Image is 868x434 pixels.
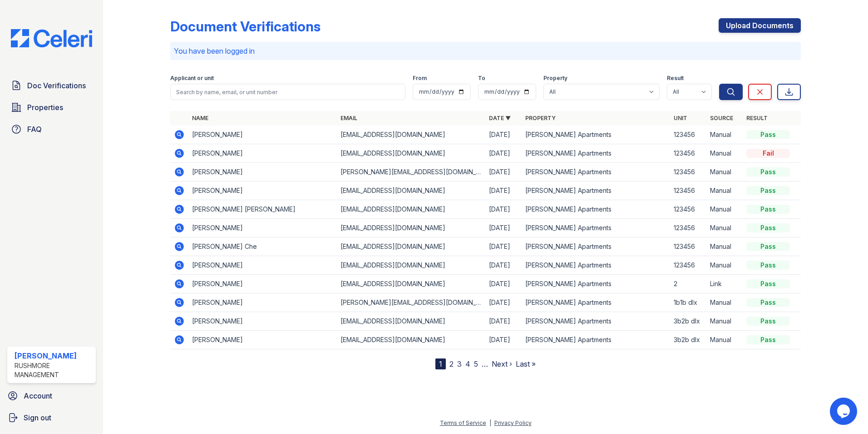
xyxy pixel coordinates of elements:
td: [PERSON_NAME] [188,312,337,331]
td: Manual [706,200,743,219]
td: 3b2b dlx [670,312,706,331]
td: [PERSON_NAME] Apartments [522,182,670,200]
td: [PERSON_NAME] Apartments [522,312,670,331]
td: [DATE] [485,163,522,182]
div: Pass [746,223,790,232]
td: [PERSON_NAME][EMAIL_ADDRESS][DOMAIN_NAME] [337,163,485,182]
td: 2 [670,275,706,293]
a: 5 [474,359,478,368]
a: 4 [465,359,470,368]
span: FAQ [27,124,42,135]
td: [EMAIL_ADDRESS][DOMAIN_NAME] [337,237,485,256]
td: [PERSON_NAME] Apartments [522,219,670,237]
p: You have been logged in [174,45,797,56]
a: Next › [492,359,512,368]
td: [PERSON_NAME] [PERSON_NAME] [188,200,337,219]
td: [PERSON_NAME] [188,219,337,237]
td: [EMAIL_ADDRESS][DOMAIN_NAME] [337,256,485,275]
a: Account [4,387,99,405]
div: Pass [746,205,790,214]
div: Pass [746,186,790,195]
label: Applicant or unit [170,75,214,82]
td: [EMAIL_ADDRESS][DOMAIN_NAME] [337,126,485,144]
td: [EMAIL_ADDRESS][DOMAIN_NAME] [337,275,485,293]
a: Email [340,115,357,121]
td: Manual [706,256,743,275]
td: [PERSON_NAME] [188,256,337,275]
a: Doc Verifications [7,76,96,95]
td: [PERSON_NAME] [188,293,337,312]
a: FAQ [7,120,96,138]
td: 123456 [670,237,706,256]
td: [EMAIL_ADDRESS][DOMAIN_NAME] [337,144,485,163]
a: Result [746,115,768,121]
a: Date ▼ [489,115,511,121]
td: Manual [706,312,743,331]
div: Pass [746,317,790,326]
div: | [489,419,491,426]
td: [DATE] [485,182,522,200]
td: 123456 [670,200,706,219]
a: Last » [516,359,536,368]
input: Search by name, email, or unit number [170,84,405,100]
td: [PERSON_NAME] Apartments [522,163,670,182]
td: [DATE] [485,237,522,256]
div: 1 [435,358,446,369]
td: [PERSON_NAME] [188,144,337,163]
td: [PERSON_NAME] [188,182,337,200]
td: [PERSON_NAME] [188,331,337,349]
td: 123456 [670,219,706,237]
td: Manual [706,237,743,256]
td: [PERSON_NAME] [188,126,337,144]
td: Link [706,275,743,293]
td: [DATE] [485,256,522,275]
td: [EMAIL_ADDRESS][DOMAIN_NAME] [337,312,485,331]
td: [PERSON_NAME] Apartments [522,256,670,275]
td: Manual [706,163,743,182]
div: Pass [746,279,790,288]
label: Result [667,75,684,82]
td: [PERSON_NAME] Apartments [522,126,670,144]
span: Sign out [24,412,51,423]
td: [PERSON_NAME] Apartments [522,275,670,293]
td: Manual [706,331,743,349]
td: [PERSON_NAME] [188,275,337,293]
iframe: chat widget [830,398,859,425]
a: Upload Documents [719,18,801,33]
td: [DATE] [485,293,522,312]
td: Manual [706,126,743,144]
td: [PERSON_NAME] Apartments [522,237,670,256]
td: 3b2b dlx [670,331,706,349]
td: 123456 [670,163,706,182]
a: Sign out [4,409,99,427]
td: [DATE] [485,312,522,331]
td: [EMAIL_ADDRESS][DOMAIN_NAME] [337,200,485,219]
td: [DATE] [485,219,522,237]
td: [PERSON_NAME] Apartments [522,200,670,219]
div: Document Verifications [170,18,321,35]
td: 123456 [670,126,706,144]
div: Pass [746,261,790,270]
td: [DATE] [485,126,522,144]
td: [DATE] [485,331,522,349]
div: Pass [746,167,790,177]
div: Pass [746,130,790,139]
td: 1b1b dlx [670,293,706,312]
td: [PERSON_NAME][EMAIL_ADDRESS][DOMAIN_NAME] [337,293,485,312]
td: [EMAIL_ADDRESS][DOMAIN_NAME] [337,331,485,349]
a: Terms of Service [440,419,486,426]
td: Manual [706,293,743,312]
div: [PERSON_NAME] [15,350,92,361]
div: Fail [746,149,790,158]
td: [EMAIL_ADDRESS][DOMAIN_NAME] [337,182,485,200]
span: … [482,358,488,369]
td: [DATE] [485,200,522,219]
td: 123456 [670,256,706,275]
a: 2 [449,359,454,368]
td: [DATE] [485,144,522,163]
td: Manual [706,182,743,200]
td: [PERSON_NAME] Apartments [522,144,670,163]
td: [DATE] [485,275,522,293]
a: Source [710,115,733,121]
